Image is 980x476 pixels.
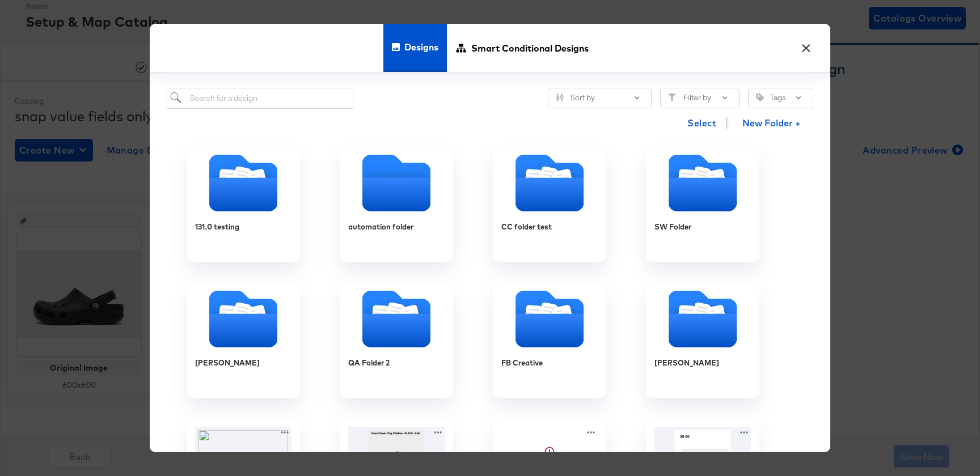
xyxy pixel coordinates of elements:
svg: Empty folder [340,155,453,211]
div: SW Folder [654,222,691,233]
svg: Folder [187,155,300,211]
div: [PERSON_NAME] [195,358,260,369]
div: FB Creative [501,358,543,369]
svg: Folder [493,291,606,347]
svg: Sliders [556,93,564,101]
button: Select [683,112,721,134]
input: Search for a design [167,88,353,109]
div: automation folder [340,148,453,262]
svg: Folder [340,291,453,347]
svg: Folder [493,155,606,211]
div: CC folder test [493,148,606,262]
div: [PERSON_NAME] [646,284,759,398]
div: QA Folder 2 [340,284,453,398]
button: FilterFilter by [660,88,740,108]
div: QA Folder 2 [348,358,390,369]
div: CC folder test [501,222,552,233]
button: SlidersSort by [548,88,652,108]
div: FB Creative [493,284,606,398]
span: Select [687,115,716,131]
svg: Folder [646,291,759,347]
button: New Folder + [733,113,810,135]
svg: Tag [756,93,764,101]
span: Smart Conditional Designs [471,23,589,73]
div: 131.0 testing [187,148,300,262]
div: 131.0 testing [195,222,239,233]
svg: Folder [187,291,300,347]
div: SW Folder [646,148,759,262]
svg: Folder [646,155,759,211]
button: TagTags [748,88,813,108]
div: automation folder [348,222,413,233]
div: [PERSON_NAME] [654,358,719,369]
svg: Filter [668,93,676,101]
span: Designs [404,22,438,72]
div: [PERSON_NAME] [187,284,300,398]
button: × [796,35,816,56]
